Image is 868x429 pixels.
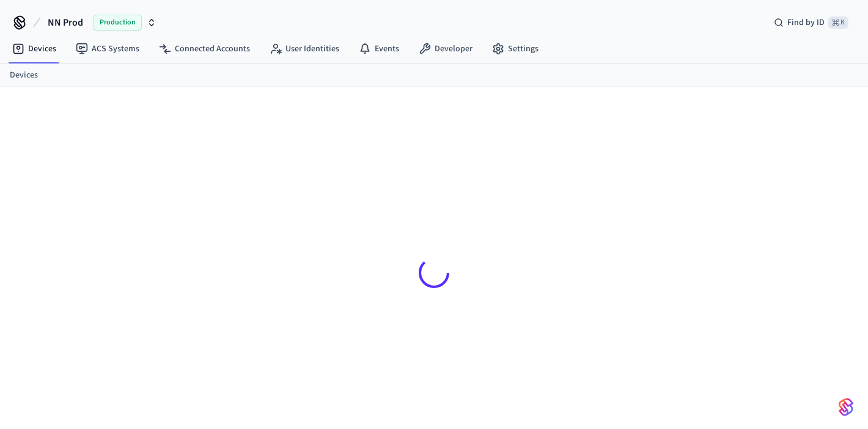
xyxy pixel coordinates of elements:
[764,12,858,34] div: Find by ID⌘ K
[349,38,409,60] a: Events
[482,38,548,60] a: Settings
[10,69,38,82] a: Devices
[828,16,848,29] span: ⌘ K
[149,38,260,60] a: Connected Accounts
[787,16,825,29] span: Find by ID
[48,15,83,30] span: NN Prod
[93,15,142,31] span: Production
[260,38,349,60] a: User Identities
[2,38,66,60] a: Devices
[66,38,149,60] a: ACS Systems
[409,38,482,60] a: Developer
[839,397,853,417] img: SeamLogoGradient.69752ec5.svg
